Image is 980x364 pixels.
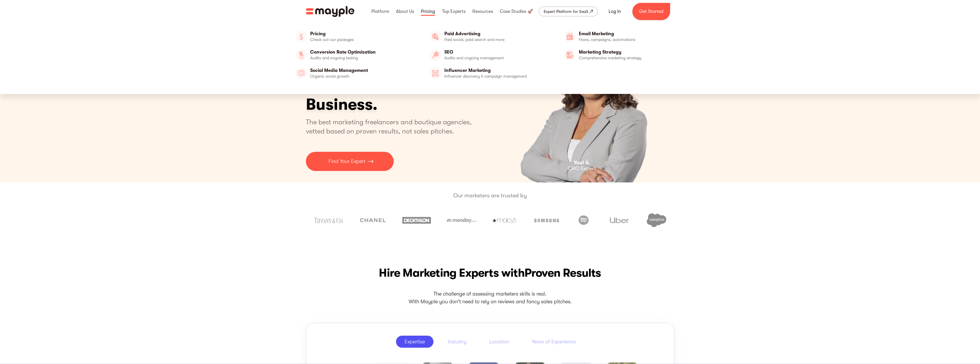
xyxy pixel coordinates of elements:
[328,158,365,165] p: Find Your Expert
[306,265,674,281] h2: Hire Marketing Experts with
[395,2,415,21] div: About Us
[448,338,466,345] div: Industry
[306,290,674,306] p: The challenge of assessing marketers skills is real. With Mayple you don't need to rely on review...
[441,2,467,21] div: Top Experts
[419,2,436,21] div: Pricing
[532,338,576,345] div: Years of Experience
[539,7,598,16] a: Expert Platform for SaaS
[405,338,425,345] div: Expertise
[489,338,509,345] div: Location
[524,266,601,280] span: Proven Results
[306,117,478,136] p: The best marketing freelancers and boutique agencies, vetted based on proven results, not sales p...
[306,6,355,17] img: Mayple logo
[370,2,391,21] div: Platform
[602,5,628,18] a: Log In
[544,8,588,15] div: Expert Platform for SaaS
[471,2,494,21] div: Resources
[306,152,394,171] a: Find Your Expert
[632,3,670,20] a: Get Started
[877,298,980,364] iframe: Chat Widget
[306,6,355,17] a: home
[496,23,674,182] div: 3 of 4
[496,23,674,182] div: carousel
